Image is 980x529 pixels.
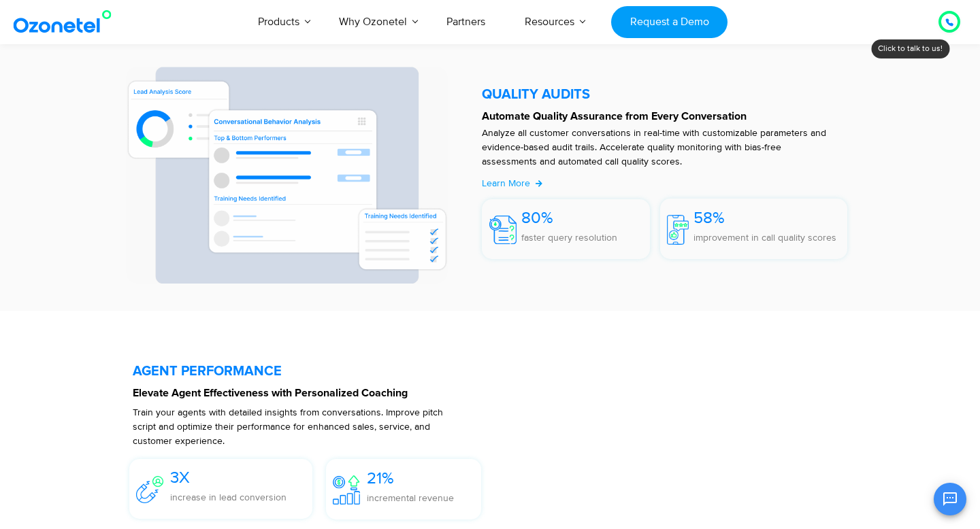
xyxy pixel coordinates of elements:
h5: QUALITY AUDITS [482,88,847,101]
span: 3X [170,468,190,488]
p: Analyze all customer conversations in real-time with customizable parameters and evidence-based a... [482,126,834,169]
p: increase in lead conversion [170,490,287,505]
img: 3X [136,476,163,503]
a: Learn More [482,176,542,190]
img: 80% [489,216,517,244]
img: 58% [667,215,689,245]
p: faster query resolution [521,231,617,245]
span: 21% [367,468,394,488]
img: 21% [333,475,360,504]
span: 58% [693,208,725,228]
h5: AGENT PERFORMANCE [133,364,491,378]
p: incremental revenue [367,491,454,505]
p: Train your agents with detailed insights from conversations. Improve pitch script and optimize th... [133,405,444,448]
a: Request a Demo [611,6,728,38]
strong: Automate Quality Assurance from Every Conversation [482,111,747,122]
strong: Elevate Agent Effectiveness with Personalized Coaching [133,388,408,398]
span: 80% [521,208,553,228]
p: improvement in call quality scores [693,231,836,245]
span: Learn More [482,177,530,189]
button: Open chat [934,483,966,515]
